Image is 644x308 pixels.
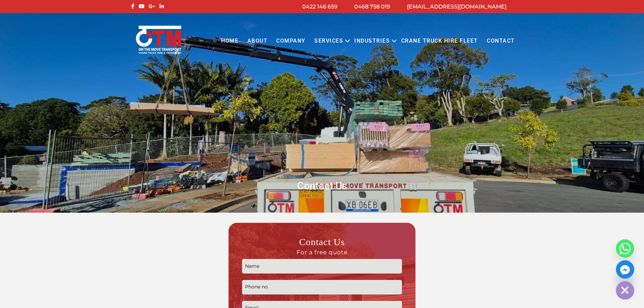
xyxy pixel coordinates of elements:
[302,3,337,10] a: 0422 146 659
[129,179,515,192] h1: Contact Us
[616,239,634,258] a: Whatsapp
[243,32,272,50] a: About
[135,25,183,54] img: Otmtransport
[354,3,390,10] a: 0468 758 019
[242,236,402,256] h3: Contact Us
[217,32,243,50] a: Home
[350,32,394,50] a: Industries
[616,260,634,279] a: Facebook_Messenger
[397,32,482,50] a: Crane Truck Hire Fleet
[242,280,402,294] input: Phone no.
[310,32,348,50] a: Services
[272,32,310,50] a: COMPANY
[407,3,506,10] a: [EMAIL_ADDRESS][DOMAIN_NAME]
[482,32,519,50] a: Contact
[242,248,402,256] span: For a free quote
[242,259,402,274] input: Name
